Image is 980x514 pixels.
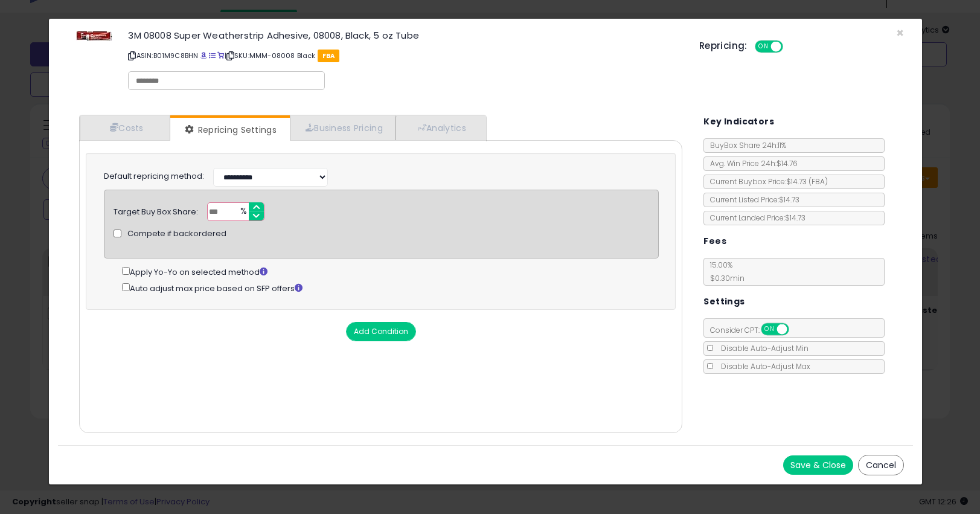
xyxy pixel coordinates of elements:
a: Repricing Settings [170,118,289,142]
span: × [896,24,904,42]
a: Business Pricing [290,115,396,140]
span: Disable Auto-Adjust Max [715,361,810,371]
a: Costs [80,115,170,140]
a: All offer listings [209,51,216,60]
span: Disable Auto-Adjust Min [715,343,809,353]
span: OFF [781,42,800,52]
div: Target Buy Box Share: [114,202,198,218]
h5: Repricing: [699,41,748,51]
div: Auto adjust max price based on SFP offers [122,281,658,295]
span: ON [756,42,771,52]
h5: Key Indicators [703,114,774,129]
div: Apply Yo-Yo on selected method [122,265,658,278]
p: ASIN: B01M9C8BHN | SKU: MMM-08008 Black [128,46,681,65]
h3: 3M 08008 Super Weatherstrip Adhesive, 08008, Black, 5 oz Tube [128,31,681,40]
span: Current Buybox Price: [704,176,828,187]
span: BuyBox Share 24h: 11% [704,140,786,150]
span: ON [762,324,777,335]
span: Consider CPT: [704,325,805,335]
span: Current Listed Price: $14.73 [704,194,799,205]
span: Compete if backordered [127,228,226,240]
span: Avg. Win Price 24h: $14.76 [704,158,798,169]
img: 41aFaFbMXVL._SL60_.jpg [76,31,112,41]
span: ( FBA ) [809,176,828,187]
span: $0.30 min [704,273,745,283]
a: BuyBox page [200,51,207,60]
h5: Fees [703,234,726,249]
label: Default repricing method: [104,171,204,182]
button: Save & Close [783,455,853,475]
span: 15.00 % [704,260,745,283]
button: Add Condition [346,322,416,341]
button: Cancel [858,455,904,475]
span: % [233,203,252,221]
a: Your listing only [217,51,224,60]
h5: Settings [703,294,745,309]
span: FBA [318,50,340,62]
a: Analytics [396,115,485,140]
span: Current Landed Price: $14.73 [704,213,805,223]
span: OFF [787,324,807,335]
span: $14.73 [786,176,828,187]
